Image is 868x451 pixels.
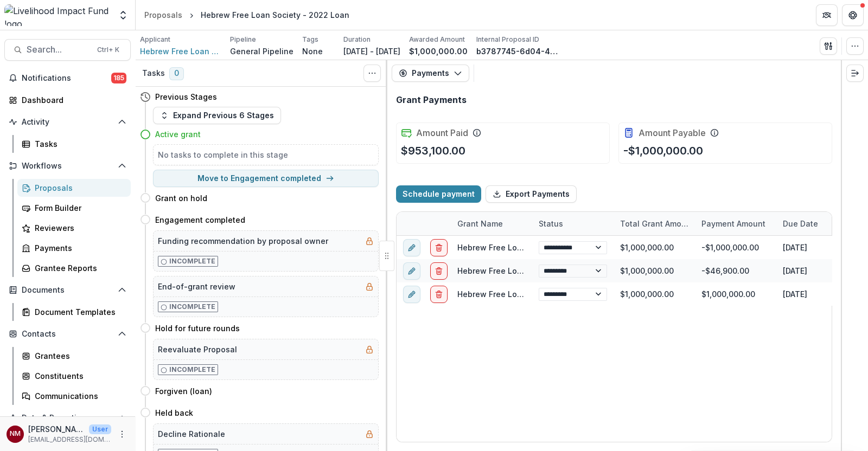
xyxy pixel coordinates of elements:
[401,143,465,159] p: $953,100.00
[695,218,772,229] div: Payment Amount
[22,74,111,83] span: Notifications
[140,35,170,44] p: Applicant
[89,424,111,434] p: User
[22,414,113,423] span: Data & Reporting
[532,212,614,235] div: Status
[155,192,207,204] h4: Grant on hold
[695,259,776,282] div: -$46,900.00
[35,222,122,234] div: Reviewers
[144,9,182,21] div: Proposals
[155,128,201,140] h4: Active grant
[158,428,225,440] h5: Decline Rationale
[476,46,558,57] p: b3787745-6d04-43f5-8788-e55684cdac68
[416,128,468,138] h2: Amount Paid
[35,242,122,254] div: Payments
[457,243,606,252] a: Hebrew Free Loan Society - 2022 Loan
[776,282,858,306] div: [DATE]
[776,236,858,259] div: [DATE]
[35,182,122,194] div: Proposals
[17,179,131,197] a: Proposals
[28,423,85,435] p: [PERSON_NAME]
[35,390,122,402] div: Communications
[28,435,111,444] p: [EMAIL_ADDRESS][DOMAIN_NAME]
[776,218,825,229] div: Due Date
[230,46,293,57] p: General Pipeline
[695,212,776,235] div: Payment Amount
[17,135,131,153] a: Tasks
[343,35,371,44] p: Duration
[4,39,131,61] button: Search...
[158,235,328,247] h5: Funding recommendation by proposal owner
[35,350,122,362] div: Grantees
[363,65,381,82] button: Toggle View Cancelled Tasks
[451,218,509,229] div: Grant Name
[27,44,91,55] span: Search...
[158,344,237,355] h5: Reevaluate Proposal
[403,286,420,303] button: edit
[4,91,131,109] a: Dashboard
[396,185,481,203] button: Schedule payment
[614,212,695,235] div: Total Grant Amount
[155,91,217,102] h4: Previous Stages
[614,259,695,282] div: $1,000,000.00
[846,65,864,82] button: Expand right
[4,409,131,427] button: Open Data & Reporting
[35,306,122,318] div: Document Templates
[153,170,379,187] button: Move to Engagement completed
[639,128,706,138] h2: Amount Payable
[396,95,467,105] h2: Grant Payments
[140,46,221,57] a: Hebrew Free Loan Society
[17,303,131,321] a: Document Templates
[140,7,354,23] nav: breadcrumb
[169,365,215,375] p: Incomplete
[430,262,448,280] button: delete
[695,236,776,259] div: -$1,000,000.00
[116,428,129,441] button: More
[430,286,448,303] button: delete
[22,118,113,127] span: Activity
[4,325,131,343] button: Open Contacts
[451,212,532,235] div: Grant Name
[17,219,131,237] a: Reviewers
[776,212,858,235] div: Due Date
[532,218,570,229] div: Status
[17,347,131,365] a: Grantees
[169,256,215,266] p: Incomplete
[201,9,349,21] div: Hebrew Free Loan Society - 2022 Loan
[17,367,131,385] a: Constituents
[614,282,695,306] div: $1,000,000.00
[614,218,695,229] div: Total Grant Amount
[17,259,131,277] a: Grantee Reports
[22,330,113,339] span: Contacts
[409,46,468,57] p: $1,000,000.00
[10,430,21,437] div: Njeri Muthuri
[155,323,240,334] h4: Hold for future rounds
[476,35,539,44] p: Internal Proposal ID
[4,69,131,87] button: Notifications185
[158,281,235,292] h5: End-of-grant review
[142,69,165,78] h3: Tasks
[4,281,131,299] button: Open Documents
[155,214,245,225] h4: Engagement completed
[169,302,215,312] p: Incomplete
[457,266,606,275] a: Hebrew Free Loan Society - 2022 Loan
[409,35,465,44] p: Awarded Amount
[158,149,374,160] h5: No tasks to complete in this stage
[392,65,469,82] button: Payments
[35,138,122,150] div: Tasks
[4,113,131,131] button: Open Activity
[695,282,776,306] div: $1,000,000.00
[169,67,184,80] span: 0
[153,107,281,124] button: Expand Previous 6 Stages
[17,387,131,405] a: Communications
[302,46,323,57] p: None
[486,185,577,203] button: Export Payments
[155,385,212,397] h4: Forgiven (loan)
[35,370,122,382] div: Constituents
[17,239,131,257] a: Payments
